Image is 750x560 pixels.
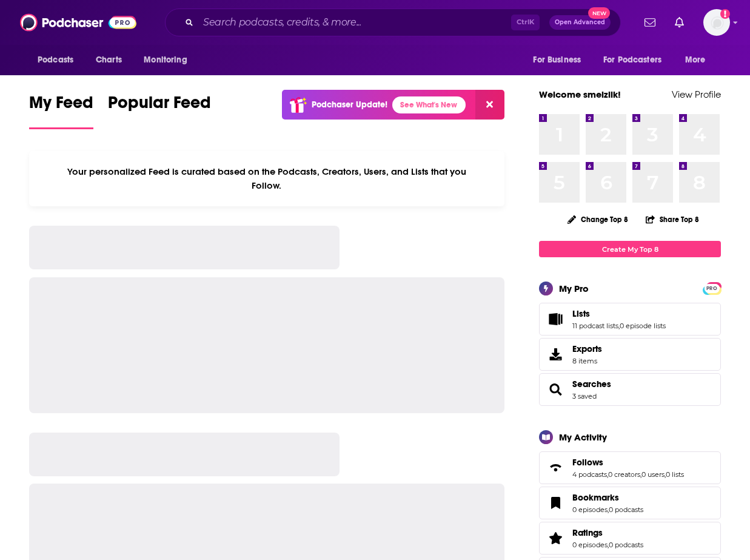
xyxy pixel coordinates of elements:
a: View Profile [672,89,721,100]
span: Bookmarks [572,492,619,503]
a: Show notifications dropdown [640,12,660,33]
span: More [685,52,706,69]
span: For Business [533,52,581,69]
img: Podchaser - Follow, Share and Rate Podcasts [20,11,136,34]
a: Follows [543,459,568,476]
button: Show profile menu [703,9,730,36]
a: 0 creators [608,470,640,479]
a: Bookmarks [543,494,568,511]
a: Exports [539,338,721,371]
span: , [607,470,608,479]
span: Logged in as smeizlik [703,9,730,36]
span: New [588,7,610,19]
span: , [608,505,609,514]
button: Share Top 8 [645,207,700,231]
span: Monitoring [144,52,187,69]
div: Your personalized Feed is curated based on the Podcasts, Creators, Users, and Lists that you Follow. [29,151,504,206]
a: PRO [705,283,719,292]
span: Exports [572,343,602,354]
a: 3 saved [572,392,597,400]
span: Ratings [539,522,721,555]
span: Podcasts [38,52,73,69]
a: Charts [88,49,129,72]
a: Popular Feed [108,92,211,129]
span: Searches [539,373,721,406]
a: Ratings [543,530,568,547]
a: 11 podcast lists [572,322,618,330]
span: , [665,470,666,479]
span: PRO [705,284,719,293]
span: Follows [572,457,603,468]
a: 0 lists [666,470,684,479]
img: User Profile [703,9,730,36]
a: My Feed [29,92,93,129]
span: , [608,541,609,549]
a: 0 podcasts [609,505,643,514]
div: My Pro [559,283,589,294]
a: Show notifications dropdown [670,12,689,33]
a: Bookmarks [572,492,643,503]
span: Bookmarks [539,487,721,519]
span: My Feed [29,92,93,120]
a: See What's New [392,96,466,113]
button: open menu [677,49,721,72]
button: Open AdvancedNew [549,15,611,30]
a: Ratings [572,527,643,538]
a: Searches [572,379,611,390]
button: open menu [135,49,203,72]
a: 0 podcasts [609,541,643,549]
button: open menu [524,49,596,72]
button: open menu [29,49,89,72]
span: Ratings [572,527,603,538]
a: 0 users [641,470,665,479]
span: Lists [572,308,590,319]
span: Follows [539,451,721,484]
a: Follows [572,457,684,468]
a: 0 episodes [572,505,608,514]
button: Change Top 8 [560,212,635,227]
span: 8 items [572,357,602,365]
a: 0 episode lists [620,322,666,330]
input: Search podcasts, credits, & more... [198,13,511,32]
a: Lists [543,311,568,328]
a: Create My Top 8 [539,241,721,257]
div: My Activity [559,431,607,443]
span: Lists [539,303,721,336]
span: Exports [543,346,568,363]
a: 4 podcasts [572,470,607,479]
a: 0 episodes [572,541,608,549]
span: Charts [96,52,122,69]
span: For Podcasters [603,52,661,69]
a: Welcome smeizlik! [539,89,621,100]
span: Popular Feed [108,92,211,120]
svg: Add a profile image [720,9,730,19]
a: Lists [572,308,666,319]
div: Search podcasts, credits, & more... [165,8,621,36]
span: , [640,470,641,479]
span: Open Advanced [555,19,605,25]
span: , [618,322,620,330]
button: open menu [595,49,679,72]
span: Ctrl K [511,15,540,30]
p: Podchaser Update! [312,100,387,110]
a: Searches [543,381,568,398]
